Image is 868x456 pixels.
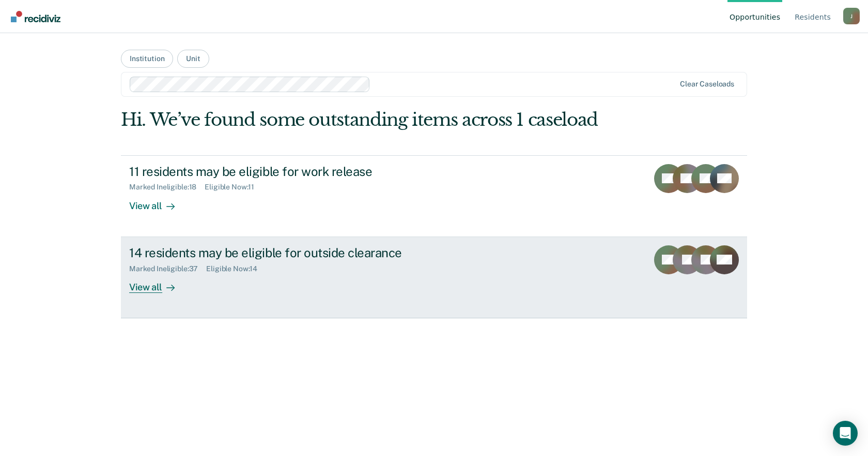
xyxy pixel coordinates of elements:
[206,264,266,273] div: Eligible Now : 14
[843,8,860,24] div: J
[680,80,734,89] div: Clear caseloads
[129,264,206,273] div: Marked Ineligible : 37
[843,8,860,24] button: Profile dropdown button
[129,183,205,192] div: Marked Ineligible : 18
[177,50,209,68] button: Unit
[11,11,60,22] img: Recidiviz
[129,164,492,179] div: 11 residents may be eligible for work release
[121,50,173,68] button: Institution
[833,421,858,446] div: Open Intercom Messenger
[129,245,492,260] div: 14 residents may be eligible for outside clearance
[121,155,747,237] a: 11 residents may be eligible for work releaseMarked Ineligible:18Eligible Now:11View all
[121,237,747,318] a: 14 residents may be eligible for outside clearanceMarked Ineligible:37Eligible Now:14View all
[129,192,187,212] div: View all
[121,109,622,130] div: Hi. We’ve found some outstanding items across 1 caseload
[205,183,262,192] div: Eligible Now : 11
[129,273,187,293] div: View all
